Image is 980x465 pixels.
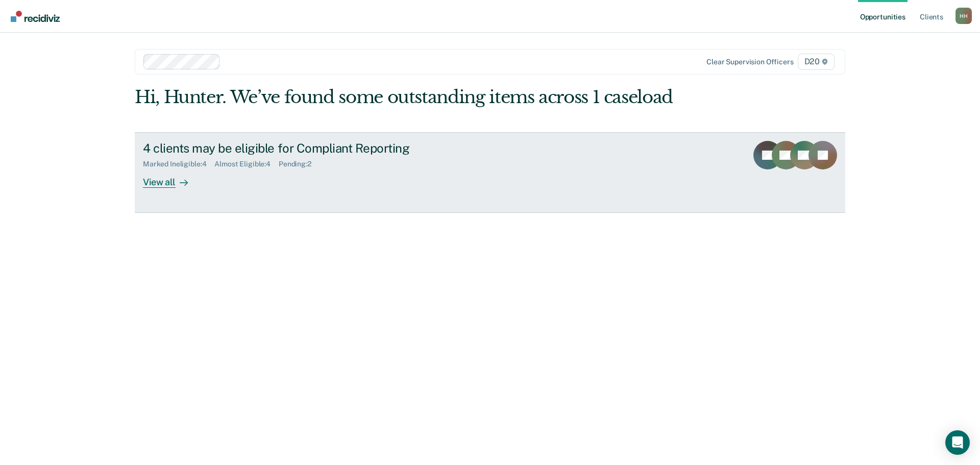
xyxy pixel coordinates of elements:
[143,160,214,168] div: Marked Ineligible : 4
[214,160,279,168] div: Almost Eligible : 4
[143,168,200,188] div: View all
[945,430,970,455] div: Open Intercom Messenger
[11,11,60,22] img: Recidiviz
[706,58,793,66] div: Clear supervision officers
[279,160,320,168] div: Pending : 2
[798,54,835,70] span: D20
[135,132,845,213] a: 4 clients may be eligible for Compliant ReportingMarked Ineligible:4Almost Eligible:4Pending:2Vie...
[955,8,972,24] button: Profile dropdown button
[955,8,972,24] div: H H
[143,141,501,156] div: 4 clients may be eligible for Compliant Reporting
[135,87,703,108] div: Hi, Hunter. We’ve found some outstanding items across 1 caseload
